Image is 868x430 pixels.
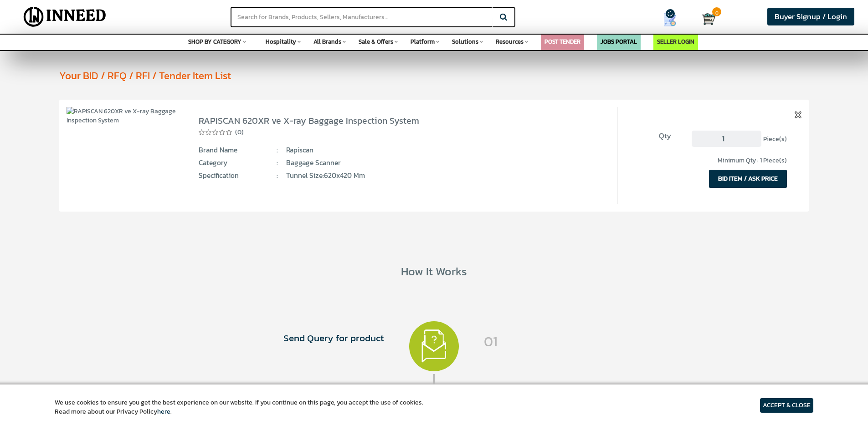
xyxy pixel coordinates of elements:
[67,107,177,125] img: RAPISCAN 620XR ve X-ray Baggage Inspection System
[157,407,170,416] a: here
[188,37,241,46] span: SHOP BY CATEGORY
[17,263,851,279] div: How It Works
[55,398,423,416] article: We use cookies to ensure you get the best experience on our website. If you continue on this page...
[313,37,341,46] span: All Brands
[277,171,278,181] span: :
[702,9,710,29] a: Cart 0
[359,37,393,46] span: Sale & Offers
[184,331,384,345] span: Send Query for product
[286,158,524,168] span: Baggage Scanner
[411,37,435,46] span: Platform
[409,321,459,371] img: 1.svg
[712,7,721,16] span: 0
[199,158,278,168] span: Category
[199,145,278,155] span: Brand Name
[277,145,278,155] span: :
[657,37,694,46] a: SELLER LOGIN
[632,156,787,165] div: Minimum Qty : 1 Piece(s)
[760,398,813,413] article: ACCEPT & CLOSE
[632,131,671,142] span: Qty
[795,111,801,118] img: inneed-close-icon.png
[775,11,847,22] span: Buyer Signup / Login
[709,170,787,188] button: BID ITEM / ASK PRICE
[496,37,524,46] span: Resources
[199,114,419,127] a: RAPISCAN 620XR ve X-ray Baggage Inspection System
[767,8,854,25] a: Buyer Signup / Login
[484,331,684,351] span: 01
[452,37,478,46] span: Solutions
[763,134,787,144] span: Piece(s)
[702,12,715,26] img: Cart
[286,145,524,155] span: Rapiscan
[59,68,851,83] div: Your BID / RFQ / RFI / Tender Item List
[645,9,702,30] a: my Quotes
[266,37,296,46] span: Hospitality
[286,171,524,181] span: Tunnel Size:620x420 mm
[544,37,580,46] a: POST TENDER
[277,158,278,168] span: :
[199,171,278,181] span: Specification
[231,7,492,27] input: Search for Brands, Products, Sellers, Manufacturers...
[235,128,244,137] span: (0)
[601,37,637,46] a: JOBS PORTAL
[16,5,114,28] img: Inneed.Market
[663,13,677,26] img: Show My Quotes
